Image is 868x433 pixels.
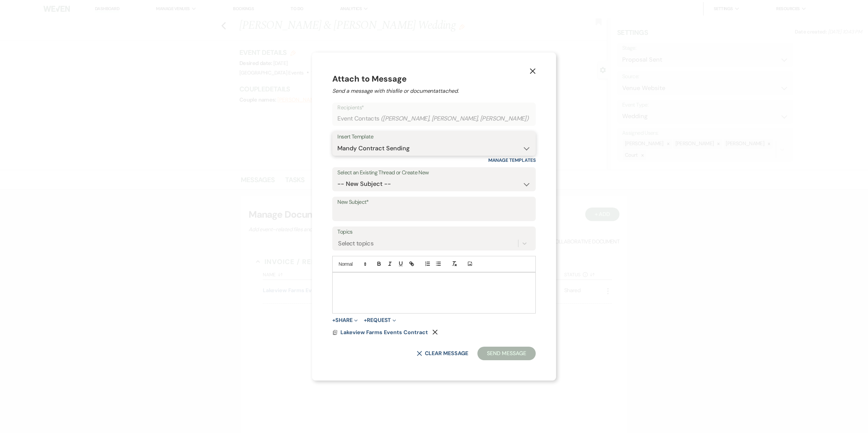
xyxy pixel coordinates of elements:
[477,347,535,360] button: Send Message
[337,112,530,125] div: Event Contacts
[488,157,536,163] a: Manage Templates
[338,239,373,248] div: Select topics
[417,351,468,356] button: Clear message
[337,103,530,112] p: Recipients*
[332,73,535,85] h4: Attach to Message
[332,87,535,95] h2: Send a message with this file or document attached.
[381,114,529,123] span: ( [PERSON_NAME], [PERSON_NAME], [PERSON_NAME] )
[340,329,428,336] span: Lakeview Farms Events Contract
[364,318,396,323] button: Request
[340,328,430,337] button: Lakeview Farms Events Contract
[337,197,530,207] label: New Subject*
[332,318,358,323] button: Share
[337,227,530,237] label: Topics
[364,318,367,323] span: +
[337,132,530,142] div: Insert Template
[332,318,335,323] span: +
[337,168,530,178] label: Select an Existing Thread or Create New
